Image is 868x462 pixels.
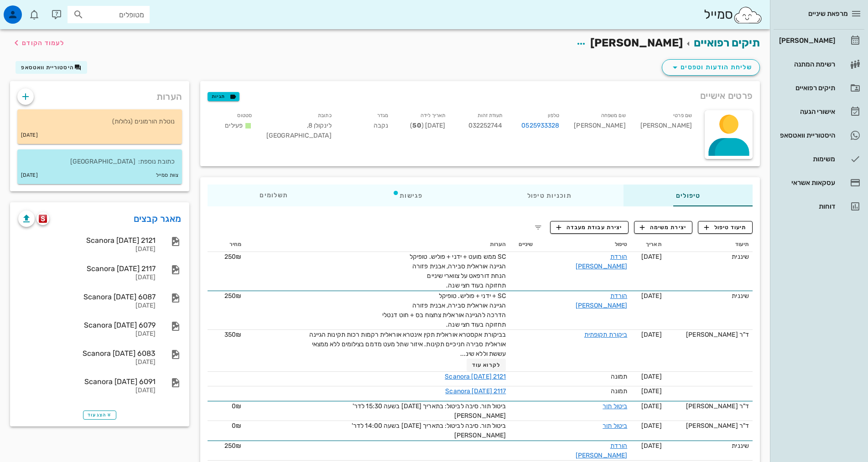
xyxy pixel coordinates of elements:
p: נוטלת הורמונים (גלולות) [25,117,175,127]
span: SC + ידני + פוליש. טופיקל הגיינה אוראלית סבירה, אבנית פזורה הדרכה להגיינה אוראלית צחצוח בס + חוט ... [382,292,506,329]
span: [GEOGRAPHIC_DATA] [266,132,332,139]
th: הערות [245,237,509,252]
img: scanora logo [39,215,47,223]
button: scanora logo [36,212,49,225]
div: [DATE] [18,387,156,395]
small: צוות סמייל [156,170,178,180]
div: סמייל [704,5,763,25]
a: דוחות [774,195,864,217]
span: [DATE] [641,373,662,380]
img: SmileCloud logo [733,6,763,24]
small: כתובת [318,113,332,118]
strong: 50 [412,122,421,129]
a: 0525933328 [521,121,559,131]
span: לינקולן 8 [307,122,332,129]
a: תיקים רפואיים [774,77,864,99]
div: Scanora [DATE] 6079 [18,321,156,329]
span: תיעוד טיפול [704,223,747,231]
a: ביטול תור [603,402,627,410]
a: תגהיסטוריית וואטסאפ [774,124,864,146]
span: פרטים אישיים [700,88,753,103]
div: [PERSON_NAME] [633,108,699,146]
div: שיננית [669,441,749,451]
span: מרפאת שיניים [808,10,848,18]
div: תיקים רפואיים [777,84,835,92]
span: [PERSON_NAME] [590,36,683,49]
button: הצג עוד [83,411,116,420]
div: Scanora [DATE] 6083 [18,349,156,358]
button: היסטוריית וואטסאפ [16,61,87,74]
div: Scanora [DATE] 6091 [18,377,156,386]
span: לקרוא עוד [472,362,500,368]
small: [DATE] [21,130,38,140]
span: 250₪ [224,442,241,450]
div: ד"ר [PERSON_NAME] [669,401,749,411]
button: שליחת הודעות וטפסים [662,59,760,76]
th: טיפול [537,237,631,252]
small: [DATE] [21,170,38,180]
button: יצירת משימה [634,221,693,234]
span: תשלומים [260,192,288,199]
span: לעמוד הקודם [22,39,64,47]
div: Scanora [DATE] 2121 [18,236,156,245]
span: [DATE] [641,442,662,450]
a: Scanora [DATE] 2121 [445,373,506,380]
button: יצירת עבודת מעבדה [550,221,628,234]
span: 350₪ [224,331,241,339]
div: ד"ר [PERSON_NAME] [669,421,749,431]
a: אישורי הגעה [774,101,864,123]
button: תגיות [208,92,239,101]
th: תאריך [631,237,665,252]
button: לעמוד הקודם [11,35,64,51]
a: הורדת [PERSON_NAME] [576,292,627,309]
a: הורדת [PERSON_NAME] [576,442,627,459]
div: אישורי הגעה [777,108,835,115]
span: פעילים [225,122,243,129]
div: Scanora [DATE] 2117 [18,264,156,273]
a: הורדת [PERSON_NAME] [576,253,627,270]
button: לקרוא עוד [467,359,506,371]
small: סטטוס [237,113,252,118]
a: רשימת המתנה [774,53,864,75]
div: Scanora [DATE] 6087 [18,293,156,301]
span: ביטול תור. סיבה לביטול: בתאריך [DATE] בשעה 14:00 לדר' [PERSON_NAME] [352,422,506,439]
div: [DATE] [18,359,156,366]
small: תאריך לידה [421,113,446,118]
span: היסטוריית וואטסאפ [21,64,74,71]
div: דוחות [777,203,835,210]
div: רשימת המתנה [777,61,835,68]
a: משימות [774,148,864,170]
div: [DATE] [18,302,156,310]
span: הצג עוד [88,412,112,418]
a: ביקורת תקופתית [584,331,627,339]
div: נקבה [339,108,396,146]
small: שם פרטי [673,113,692,118]
div: תוכניות טיפול [475,185,624,206]
div: [DATE] [18,274,156,282]
span: תמונה [611,373,628,380]
a: [PERSON_NAME] [774,30,864,51]
span: [DATE] [641,331,662,339]
small: טלפון [548,113,560,118]
span: יצירת משימה [640,223,686,231]
span: ביטול תור. סיבה לביטול: בתאריך [DATE] בשעה 15:30 לדר' [PERSON_NAME] [353,402,506,420]
a: Scanora [DATE] 2117 [445,387,506,395]
span: 0₪ [232,402,241,410]
th: תיעוד [665,237,753,252]
span: 250₪ [224,292,241,300]
div: [DATE] [18,330,156,338]
div: טיפולים [624,185,753,206]
small: מגדר [377,113,388,118]
span: [DATE] [641,422,662,430]
div: משימות [777,155,835,163]
div: עסקאות אשראי [777,179,835,186]
span: 250₪ [224,253,241,261]
th: שיניים [509,237,536,252]
span: [DATE] ( ) [410,122,445,129]
span: שליחת הודעות וטפסים [670,62,752,73]
span: 032252744 [468,122,503,129]
span: יצירת עבודת מעבדה [556,223,622,231]
span: [DATE] [641,387,662,395]
div: [PERSON_NAME] [777,37,835,44]
span: [DATE] [641,402,662,410]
